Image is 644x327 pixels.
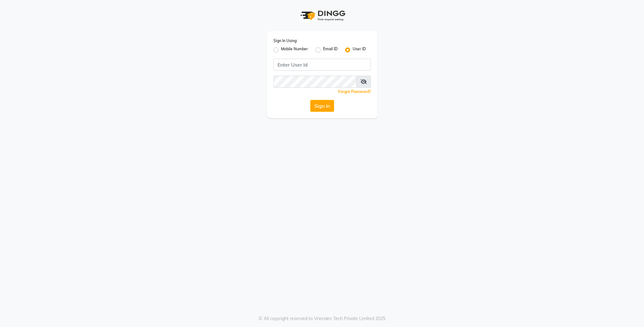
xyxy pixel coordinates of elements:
input: Username [273,59,371,71]
label: Mobile Number [281,46,308,54]
button: Sign In [310,100,334,112]
label: Sign In Using: [273,38,297,44]
label: Email ID [323,46,338,54]
input: Username [273,76,357,88]
label: User ID [353,46,366,54]
img: logo1.svg [297,6,347,25]
a: Forgot Password? [338,89,371,94]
